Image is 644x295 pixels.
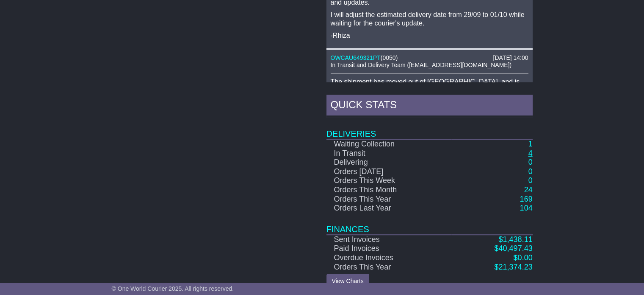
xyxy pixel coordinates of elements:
span: 0050 [382,54,395,61]
span: 0.00 [517,253,532,262]
td: Orders This Year [326,195,451,204]
div: Quick Stats [326,95,533,118]
td: Sent Invoices [326,235,451,244]
a: $1,438.11 [498,235,532,244]
span: 1,438.11 [503,235,532,244]
span: In Transit and Delivery Team ([EMAIL_ADDRESS][DOMAIN_NAME]) [331,62,512,68]
td: Orders This Week [326,176,451,185]
span: 40,497.43 [498,244,532,253]
td: Orders This Month [326,185,451,195]
span: 21,374.23 [498,263,532,271]
span: © One World Courier 2025. All rights reserved. [112,285,234,292]
a: 104 [520,204,532,212]
a: $0.00 [513,253,532,262]
p: I will adjust the estimated delivery date from 29/09 to 01/10 while waiting for the courier's upd... [331,11,528,27]
a: $40,497.43 [494,244,532,253]
td: Waiting Collection [326,139,451,149]
td: Delivering [326,158,451,167]
p: -Rhiza [331,31,528,39]
div: [DATE] 14:00 [493,54,528,62]
td: Orders Last Year [326,204,451,213]
a: 0 [528,176,532,185]
td: Overdue Invoices [326,253,451,263]
a: 0 [528,158,532,166]
a: View Charts [326,274,369,289]
td: In Transit [326,149,451,158]
a: $21,374.23 [494,263,532,271]
div: ( ) [331,54,528,62]
a: 0 [528,167,532,176]
td: Paid Invoices [326,244,451,253]
td: Orders This Year [326,263,451,272]
a: 1 [528,140,532,148]
a: 24 [524,185,532,194]
td: Deliveries [326,118,533,139]
p: The shipment has moved out of [GEOGRAPHIC_DATA], and is currently in transit with an ETA by [DATE] [331,78,528,94]
a: OWCAU649321PT [331,54,381,61]
a: 4 [528,149,532,157]
td: Orders [DATE] [326,167,451,177]
td: Finances [326,213,533,235]
a: 169 [520,195,532,203]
